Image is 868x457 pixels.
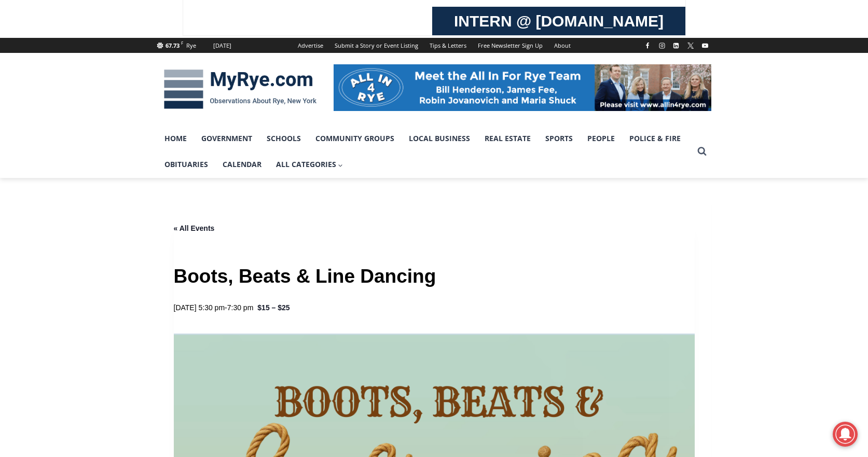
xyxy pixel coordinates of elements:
[157,62,323,116] img: MyRye.com
[684,39,697,52] a: X
[693,142,711,161] button: View Search Form
[157,126,693,178] nav: Primary Navigation
[292,38,576,53] nav: Secondary Navigation
[477,126,538,151] a: Real Estate
[271,103,481,127] span: Intern @ [DOMAIN_NAME]
[166,41,180,49] span: 67.73
[402,126,477,151] a: Local Business
[656,39,668,52] a: Instagram
[227,303,254,312] span: 7:30 pm
[157,126,194,151] a: Home
[257,302,290,314] span: $15 – $25
[215,151,269,177] a: Calendar
[174,224,215,232] a: « All Events
[641,39,654,52] a: Facebook
[622,126,688,151] a: Police & Fire
[157,151,215,177] a: Obituaries
[329,38,424,53] a: Submit a Story or Event Listing
[538,126,580,151] a: Sports
[262,1,490,101] div: Apply Now <> summer and RHS senior internships available
[194,126,259,151] a: Government
[580,126,622,151] a: People
[181,40,183,46] span: F
[472,38,548,53] a: Free Newsletter Sign Up
[308,126,402,151] a: Community Groups
[548,38,576,53] a: About
[250,101,503,129] a: Intern @ [DOMAIN_NAME]
[174,302,254,314] h2: -
[186,41,196,50] div: Rye
[213,41,231,50] div: [DATE]
[424,38,472,53] a: Tips & Letters
[699,39,711,52] a: YouTube
[292,38,329,53] a: Advertise
[670,39,682,52] a: Linkedin
[174,263,695,289] h1: Boots, Beats & Line Dancing
[269,151,351,177] button: Child menu of All Categories
[259,126,308,151] a: Schools
[174,303,225,312] span: [DATE] 5:30 pm
[334,64,711,111] img: All in for Rye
